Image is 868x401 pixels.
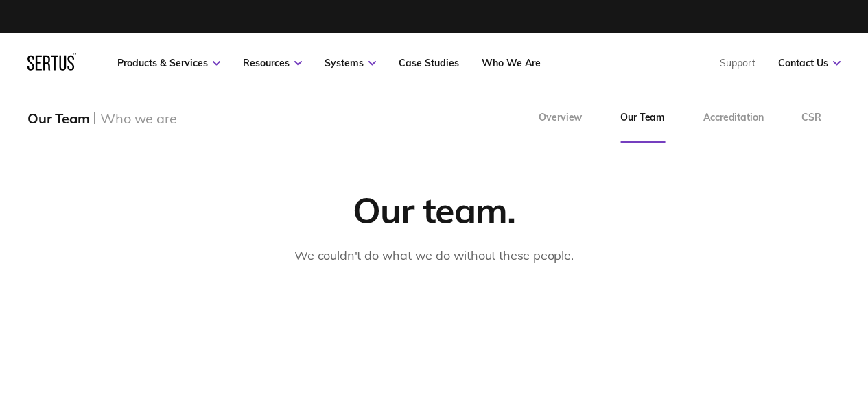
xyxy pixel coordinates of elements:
[684,93,782,143] a: Accreditation
[117,57,220,69] a: Products & Services
[778,57,841,69] a: Contact Us
[782,93,841,143] a: CSR
[294,246,574,266] p: We couldn't do what we do without these people.
[243,57,302,69] a: Resources
[720,57,755,69] a: Support
[27,110,89,127] div: Our Team
[100,110,176,127] div: Who we are
[519,93,601,143] a: Overview
[353,188,516,232] div: Our team.
[325,57,376,69] a: Systems
[482,57,541,69] a: Who We Are
[399,57,459,69] a: Case Studies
